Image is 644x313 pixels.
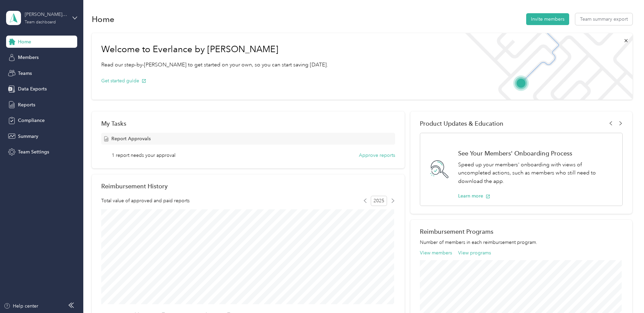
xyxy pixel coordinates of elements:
[359,152,395,159] button: Approve reports
[92,16,114,23] h1: Home
[18,148,49,155] span: Team Settings
[101,183,168,190] h2: Reimbursement History
[420,239,623,246] p: Number of members in each reimbursement program.
[111,135,151,142] span: Report Approvals
[371,196,387,206] span: 2025
[420,120,503,127] span: Product Updates & Education
[18,54,39,61] span: Members
[25,20,56,24] div: Team dashboard
[458,192,490,200] button: Learn more
[458,249,491,256] button: View programs
[18,38,31,45] span: Home
[101,120,395,127] div: My Tasks
[606,275,644,313] iframe: Everlance-gr Chat Button Frame
[458,161,615,186] p: Speed up your members' onboarding with views of uncompleted actions, such as members who still ne...
[101,77,146,84] button: Get started guide
[18,101,35,108] span: Reports
[18,117,45,124] span: Compliance
[25,11,67,18] div: [PERSON_NAME][EMAIL_ADDRESS][PERSON_NAME][DOMAIN_NAME]
[18,85,47,92] span: Data Exports
[18,133,38,140] span: Summary
[101,44,328,55] h1: Welcome to Everlance by [PERSON_NAME]
[112,152,175,159] span: 1 report needs your approval
[101,197,190,204] span: Total value of approved and paid reports
[458,150,615,157] h1: See Your Members' Onboarding Process
[526,13,569,25] button: Invite members
[4,302,38,310] button: Help center
[420,249,452,256] button: View members
[18,70,32,77] span: Teams
[101,61,328,69] p: Read our step-by-[PERSON_NAME] to get started on your own, so you can start saving [DATE].
[575,13,632,25] button: Team summary export
[420,228,623,235] h2: Reimbursement Programs
[458,33,632,100] img: Welcome to everlance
